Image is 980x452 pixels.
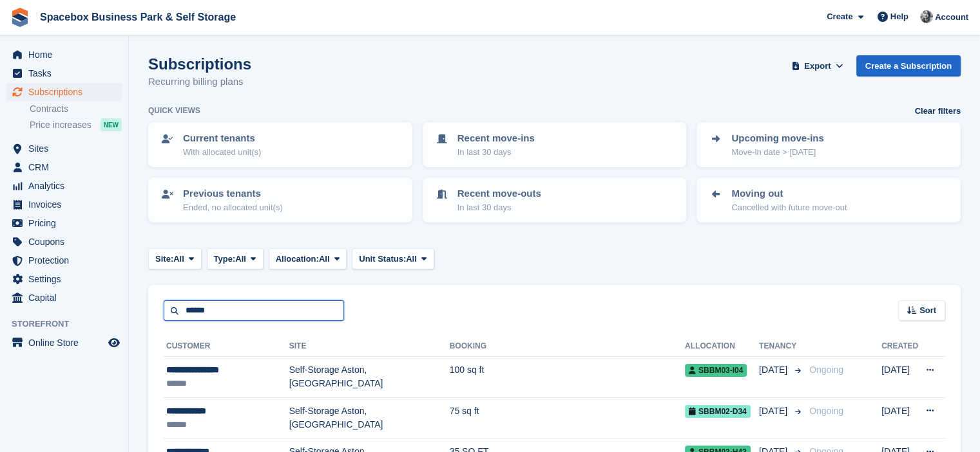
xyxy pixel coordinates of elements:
[457,146,535,159] p: In last 30 days
[289,397,450,438] td: Self-Storage Aston, [GEOGRAPHIC_DATA]
[148,75,251,89] p: Recurring billing plans
[457,186,541,201] p: Recent move-outs
[6,233,122,251] a: menu
[6,289,122,307] a: menu
[28,289,106,307] span: Capital
[919,304,936,317] span: Sort
[183,131,261,146] p: Current tenants
[28,270,106,288] span: Settings
[6,270,122,288] a: menu
[406,253,417,266] span: All
[30,103,122,115] a: Contracts
[935,11,968,24] span: Account
[450,397,685,438] td: 75 sq ft
[352,248,434,269] button: Unit Status: All
[183,186,283,201] p: Previous tenants
[6,214,122,232] a: menu
[685,405,751,418] span: SBBM02-D34
[149,179,411,221] a: Previous tenants Ended, no allocated unit(s)
[685,336,759,357] th: Allocation
[759,363,790,377] span: [DATE]
[12,318,128,330] span: Storefront
[6,334,122,352] a: menu
[6,64,122,82] a: menu
[28,214,106,232] span: Pricing
[827,10,852,23] span: Create
[698,123,959,166] a: Upcoming move-ins Move-in date > [DATE]
[809,406,843,416] span: Ongoing
[10,8,30,27] img: stora-icon-8386f47178a22dfd0bd8f6a31ec36ba5ce8667c1dd55bd0f319d3a0aa187defe.svg
[890,10,908,23] span: Help
[809,365,843,375] span: Ongoing
[183,146,261,159] p: With allocated unit(s)
[28,195,106,213] span: Invoices
[28,177,106,195] span: Analytics
[28,334,106,352] span: Online Store
[276,253,319,266] span: Allocation:
[148,248,202,269] button: Site: All
[6,177,122,195] a: menu
[881,336,918,357] th: Created
[235,253,246,266] span: All
[920,10,933,23] img: SUDIPTA VIRMANI
[759,404,790,418] span: [DATE]
[457,131,535,146] p: Recent move-ins
[164,336,289,357] th: Customer
[28,251,106,269] span: Protection
[698,179,959,221] a: Moving out Cancelled with future move-out
[149,123,411,166] a: Current tenants With allocated unit(s)
[214,253,236,266] span: Type:
[759,336,804,357] th: Tenancy
[319,253,330,266] span: All
[269,248,347,269] button: Allocation: All
[28,140,106,158] span: Sites
[6,140,122,158] a: menu
[35,6,241,28] a: Spacebox Business Park & Self Storage
[731,146,823,159] p: Move-in date > [DATE]
[289,357,450,398] td: Self-Storage Aston, [GEOGRAPHIC_DATA]
[856,55,961,77] a: Create a Subscription
[914,105,961,118] a: Clear filters
[685,364,747,377] span: SBBM03-I04
[6,251,122,269] a: menu
[28,233,106,251] span: Coupons
[106,335,122,350] a: Preview store
[28,158,106,176] span: CRM
[804,60,831,73] span: Export
[148,55,251,73] h1: Subscriptions
[207,248,264,269] button: Type: All
[359,253,406,266] span: Unit Status:
[6,83,122,101] a: menu
[731,201,847,214] p: Cancelled with future move-out
[457,201,541,214] p: In last 30 days
[881,397,918,438] td: [DATE]
[173,253,184,266] span: All
[789,55,846,77] button: Export
[424,123,686,166] a: Recent move-ins In last 30 days
[731,186,847,201] p: Moving out
[30,119,91,131] span: Price increases
[731,131,823,146] p: Upcoming move-ins
[450,336,685,357] th: Booking
[6,158,122,176] a: menu
[881,357,918,398] td: [DATE]
[289,336,450,357] th: Site
[450,357,685,398] td: 100 sq ft
[424,179,686,221] a: Recent move-outs In last 30 days
[30,118,122,132] a: Price increases NEW
[28,83,106,101] span: Subscriptions
[101,118,122,131] div: NEW
[28,46,106,64] span: Home
[183,201,283,214] p: Ended, no allocated unit(s)
[155,253,173,266] span: Site:
[6,46,122,64] a: menu
[6,195,122,213] a: menu
[148,105,200,116] h6: Quick views
[28,64,106,82] span: Tasks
